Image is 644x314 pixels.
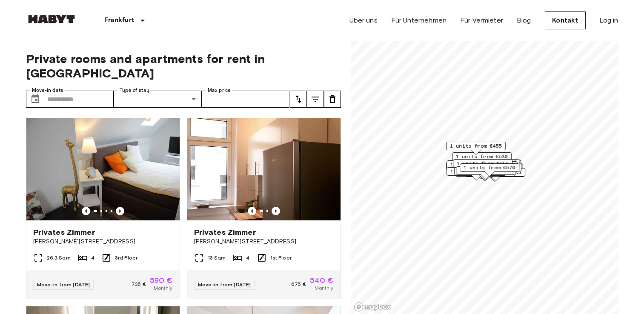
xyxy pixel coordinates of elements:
a: Für Vermieter [460,15,503,26]
span: 1st Floor [270,254,292,262]
span: 540 € [310,277,334,284]
div: Map marker [447,167,506,180]
a: Mapbox logo [354,302,391,312]
span: 675 € [291,280,306,288]
button: Previous image [248,207,256,215]
img: Marketing picture of unit DE-04-007-001-04HF [26,118,180,220]
span: 1 units from €570 [464,164,515,171]
span: 1 units from €455 [450,142,502,150]
span: Move-in from [DATE] [198,281,251,288]
div: Map marker [460,163,523,177]
span: Privates Zimmer [194,227,256,237]
span: [PERSON_NAME][STREET_ADDRESS] [33,237,173,246]
span: 1 units from €530 [456,153,508,160]
a: Über uns [349,15,378,26]
a: Marketing picture of unit DE-04-007-001-04HFPrevious imagePrevious imagePrivates Zimmer[PERSON_NA... [26,118,180,299]
div: Map marker [454,167,514,180]
span: 26.3 Sqm [47,254,71,262]
div: Map marker [460,163,519,177]
img: Marketing picture of unit DE-04-034-001-01HF [187,118,341,220]
button: tune [307,91,324,108]
a: Blog [517,15,531,26]
div: Map marker [447,160,506,174]
button: tune [290,91,307,108]
div: Map marker [456,159,515,172]
span: 4 [91,254,94,262]
label: Type of stay [120,87,149,94]
a: Für Unternehmen [391,15,447,26]
span: 13 Sqm [208,254,226,262]
img: Habyt [26,15,77,23]
span: 3 units from €540 [462,162,514,169]
div: Map marker [460,161,520,174]
span: Privates Zimmer [33,227,95,237]
button: Previous image [116,207,124,215]
label: Max price [208,87,231,94]
a: Log in [599,15,618,26]
div: Map marker [466,168,525,181]
span: 1 units from €515 [457,160,509,167]
span: 4 [246,254,249,262]
a: Kontakt [545,11,586,29]
a: Marketing picture of unit DE-04-034-001-01HFPrevious imagePrevious imagePrivates Zimmer[PERSON_NA... [187,118,341,299]
div: Map marker [458,159,518,172]
button: Previous image [272,207,280,215]
div: Map marker [461,160,521,173]
div: Map marker [446,142,506,155]
div: Map marker [452,152,512,166]
div: Map marker [456,166,515,180]
span: 3rd Floor [115,254,137,262]
div: Map marker [453,159,512,172]
button: tune [324,91,341,108]
div: Map marker [462,163,521,176]
div: Map marker [446,162,506,175]
label: Move-in date [32,87,63,94]
button: Previous image [82,207,90,215]
p: Frankfurt [104,15,134,26]
span: 1 units from €470 [450,168,502,175]
span: Monthly [154,284,172,292]
span: Monthly [315,284,333,292]
div: Map marker [458,161,518,174]
div: Map marker [461,160,521,173]
span: Private rooms and apartments for rent in [GEOGRAPHIC_DATA] [26,51,341,80]
span: [PERSON_NAME][STREET_ADDRESS] [194,237,334,246]
span: 735 € [132,280,146,288]
button: Choose date [27,91,44,108]
span: Move-in from [DATE] [37,281,90,288]
span: 590 € [150,277,173,284]
span: 1 units from €685 [450,161,502,168]
div: Map marker [460,159,519,172]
